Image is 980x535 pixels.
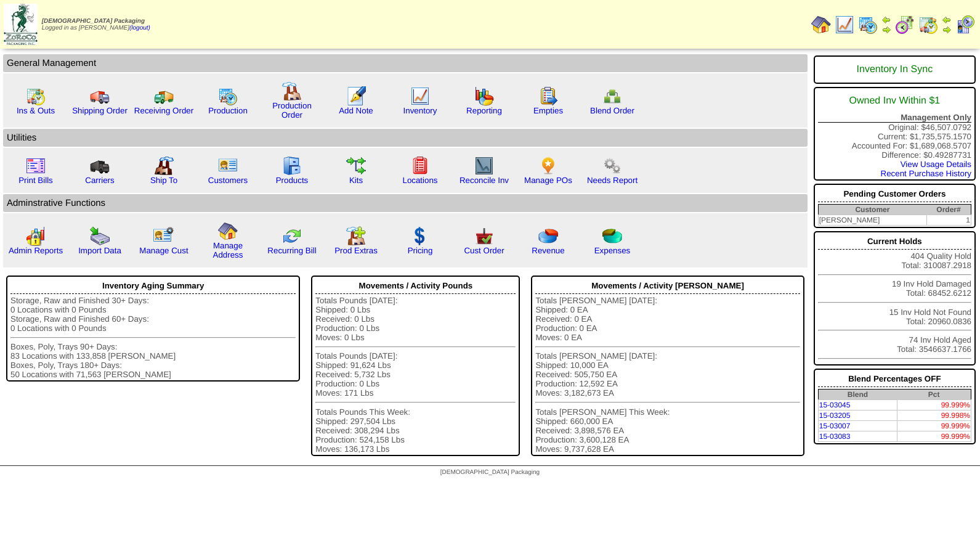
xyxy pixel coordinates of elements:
span: [DEMOGRAPHIC_DATA] Packaging [440,469,540,476]
td: 99.999% [897,431,971,442]
a: Recurring Bill [267,246,316,255]
td: Utilities [3,129,808,147]
img: truck.gif [90,86,110,106]
a: Admin Reports [9,246,63,255]
a: Manage Cust [139,246,188,255]
img: cabinet.gif [282,156,302,176]
div: Management Only [818,113,971,123]
img: calendarprod.gif [218,86,238,106]
img: cust_order.png [474,226,494,246]
span: [DEMOGRAPHIC_DATA] Packaging [42,18,145,25]
img: invoice2.gif [26,156,46,176]
img: line_graph.gif [410,86,430,106]
img: orders.gif [346,86,366,106]
span: Logged in as [PERSON_NAME] [42,18,150,31]
a: Blend Order [590,106,634,115]
img: arrowleft.gif [942,15,952,25]
a: Kits [349,176,363,185]
img: workflow.png [602,156,622,176]
img: dollar.gif [410,226,430,246]
img: arrowright.gif [942,25,952,35]
a: Ins & Outs [17,106,55,115]
img: calendarinout.gif [26,86,46,106]
th: Blend [818,390,897,400]
img: pie_chart.png [538,226,558,246]
img: reconcile.gif [282,226,302,246]
img: calendarprod.gif [858,15,878,35]
td: Adminstrative Functions [3,194,808,212]
a: Production Order [272,101,312,120]
td: 1 [926,215,971,226]
img: arrowright.gif [881,25,891,35]
img: calendarinout.gif [918,15,938,35]
a: Carriers [85,176,114,185]
div: Current Holds [818,234,971,250]
div: Totals Pounds [DATE]: Shipped: 0 Lbs Received: 0 Lbs Production: 0 Lbs Moves: 0 Lbs Totals Pounds... [315,296,516,454]
a: Inventory [403,106,437,115]
a: Manage POs [524,176,572,185]
div: 404 Quality Hold Total: 310087.2918 19 Inv Hold Damaged Total: 68452.6212 15 Inv Hold Not Found T... [814,231,976,366]
img: factory.gif [282,81,302,101]
td: General Management [3,54,808,72]
div: Movements / Activity [PERSON_NAME] [535,278,800,294]
img: graph.gif [474,86,494,106]
img: calendarcustomer.gif [955,15,975,35]
td: 99.998% [897,410,971,421]
td: 99.999% [897,421,971,431]
td: [PERSON_NAME] [818,215,926,226]
a: Locations [402,176,437,185]
a: Revenue [532,246,564,255]
a: Reporting [466,106,502,115]
a: 15-03205 [819,411,851,420]
img: truck2.gif [154,86,174,106]
a: Import Data [78,246,121,255]
img: network.png [602,86,622,106]
div: Storage, Raw and Finished 30+ Days: 0 Locations with 0 Pounds Storage, Raw and Finished 60+ Days:... [10,296,296,379]
th: Order# [926,205,971,215]
div: Blend Percentages OFF [818,371,971,387]
img: managecust.png [153,226,176,246]
img: graph2.png [26,226,46,246]
a: Prod Extras [334,246,378,255]
a: Empties [533,106,563,115]
div: Owned Inv Within $1 [818,89,971,113]
a: Manage Address [213,241,243,259]
th: Pct [897,390,971,400]
img: locations.gif [410,156,430,176]
a: Shipping Order [72,106,128,115]
a: Needs Report [587,176,638,185]
a: Add Note [339,106,373,115]
img: factory2.gif [154,156,174,176]
div: Inventory Aging Summary [10,278,296,294]
img: calendarblend.gif [895,15,915,35]
a: Pricing [408,246,433,255]
img: line_graph.gif [835,15,854,35]
img: workorder.gif [538,86,558,106]
a: Cust Order [464,246,504,255]
div: Pending Customer Orders [818,186,971,202]
a: Production [208,106,248,115]
a: Print Bills [18,176,53,185]
div: Movements / Activity Pounds [315,278,516,294]
img: zoroco-logo-small.webp [4,4,38,45]
img: po.png [538,156,558,176]
a: Products [276,176,309,185]
img: truck3.gif [90,156,110,176]
img: import.gif [90,226,110,246]
a: Expenses [594,246,631,255]
img: arrowleft.gif [881,15,891,25]
div: Original: $46,507.0792 Current: $1,735,575.1570 Accounted For: $1,689,068.5707 Difference: $0.492... [814,87,976,181]
a: 15-03007 [819,422,851,430]
img: home.gif [811,15,831,35]
a: 15-03083 [819,432,851,441]
th: Customer [818,205,926,215]
a: (logout) [129,25,150,31]
img: home.gif [218,221,238,241]
a: View Usage Details [901,160,971,169]
div: Inventory In Sync [818,58,971,81]
img: pie_chart2.png [602,226,622,246]
div: Totals [PERSON_NAME] [DATE]: Shipped: 0 EA Received: 0 EA Production: 0 EA Moves: 0 EA Totals [PE... [535,296,800,454]
img: line_graph2.gif [474,156,494,176]
img: prodextras.gif [346,226,366,246]
img: customers.gif [218,156,238,176]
